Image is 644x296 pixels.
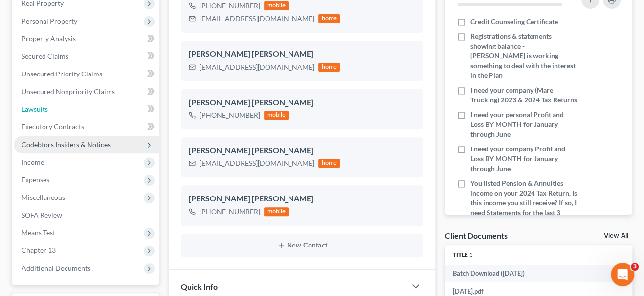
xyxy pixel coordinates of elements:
a: Unsecured Priority Claims [14,65,159,83]
div: home [318,63,340,72]
span: Registrations & statements showing balance - [PERSON_NAME] is working something to deal with the ... [470,31,577,80]
span: Additional Documents [22,264,90,272]
span: Property Analysis [22,34,76,43]
a: SOFA Review [14,206,159,224]
span: Income [22,158,44,166]
span: I need your company (Mare Trucking) 2023 & 2024 Tax Returns [470,85,577,105]
span: Lawsuits [22,105,48,113]
span: Credit Counseling Certificate [470,17,558,26]
span: Unsecured Priority Claims [22,70,102,78]
span: I need your company Profit and Loss BY MONTH for January through June [470,144,577,173]
span: SOFA Review [22,211,62,219]
span: I need your personal Profit and Loss BY MONTH for January through June [470,110,577,139]
div: [PERSON_NAME] [PERSON_NAME] [189,49,416,60]
span: Quick Info [181,282,218,291]
div: [EMAIL_ADDRESS][DOMAIN_NAME] [200,62,314,72]
span: Expenses [22,175,49,184]
i: unfold_more [468,252,474,258]
div: [PERSON_NAME] [PERSON_NAME] [189,193,416,205]
div: [PERSON_NAME] [PERSON_NAME] [189,145,416,157]
span: Secured Claims [22,52,68,60]
div: [PHONE_NUMBER] [200,1,260,11]
a: Unsecured Nonpriority Claims [14,83,159,100]
span: Codebtors Insiders & Notices [22,140,111,148]
span: Unsecured Nonpriority Claims [22,87,115,96]
a: Executory Contracts [14,118,159,136]
span: Means Test [22,228,55,237]
a: Secured Claims [14,48,159,65]
button: New Contact [189,242,416,249]
div: [PHONE_NUMBER] [200,110,260,120]
div: [PERSON_NAME] [PERSON_NAME] [189,97,416,109]
div: mobile [264,1,289,10]
div: [EMAIL_ADDRESS][DOMAIN_NAME] [200,14,314,24]
div: mobile [264,111,289,120]
div: [PHONE_NUMBER] [200,207,260,217]
iframe: Intercom live chat [611,263,634,286]
span: 3 [631,263,639,271]
a: View All [604,232,628,239]
div: Client Documents [445,230,508,241]
div: home [318,14,340,23]
span: Executory Contracts [22,123,84,131]
span: Personal Property [22,17,77,25]
span: Miscellaneous [22,193,65,201]
a: Property Analysis [14,30,159,48]
span: Chapter 13 [22,246,56,254]
a: Titleunfold_more [453,251,474,258]
div: mobile [264,207,289,216]
span: You listed Pension & Annuities income on your 2024 Tax Return. Is this income you still receive? ... [470,178,577,227]
div: [EMAIL_ADDRESS][DOMAIN_NAME] [200,158,314,168]
div: home [318,159,340,168]
a: Lawsuits [14,100,159,118]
